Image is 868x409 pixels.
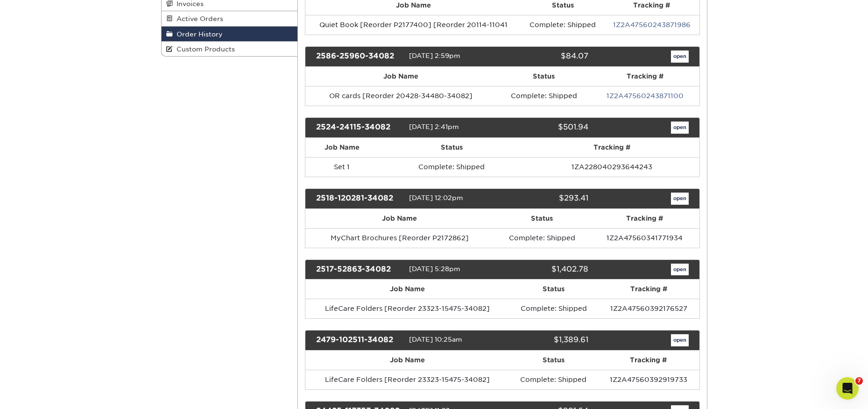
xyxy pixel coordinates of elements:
[496,67,591,86] th: Status
[379,138,525,157] th: Status
[509,299,598,318] td: Complete: Shipped
[495,193,595,205] div: $293.41
[494,209,590,228] th: Status
[590,228,699,248] td: 1Z2A47560341771934
[522,15,604,35] td: Complete: Shipped
[598,299,699,318] td: 1Z2A47560392176527
[162,11,298,26] a: Active Orders
[671,334,689,346] a: open
[494,228,590,248] td: Complete: Shipped
[496,86,591,106] td: Complete: Shipped
[671,264,689,276] a: open
[836,377,859,400] iframe: Intercom live chat
[305,157,379,177] td: Set 1
[309,264,409,276] div: 2517-52863-34082
[305,67,496,86] th: Job Name
[305,86,496,106] td: OR cards [Reorder 20428-34480-34082]
[309,50,409,63] div: 2586-25960-34082
[2,380,79,406] iframe: Google Customer Reviews
[305,370,509,389] td: LifeCare Folders [Reorder 23323-15475-34082]
[173,30,223,38] span: Order History
[409,123,459,130] span: [DATE] 2:41pm
[598,280,699,299] th: Tracking #
[162,27,298,42] a: Order History
[590,209,699,228] th: Tracking #
[305,351,509,370] th: Job Name
[305,15,522,35] td: Quiet Book [Reorder P2177400] [Reorder 20114-11041
[305,138,379,157] th: Job Name
[305,228,494,248] td: MyChart Brochures [Reorder P2172862]
[495,334,595,346] div: $1,389.61
[525,138,699,157] th: Tracking #
[379,157,525,177] td: Complete: Shipped
[598,370,699,389] td: 1Z2A47560392919733
[591,67,699,86] th: Tracking #
[607,92,684,100] a: 1Z2A47560243871100
[305,299,509,318] td: LifeCare Folders [Reorder 23323-15475-34082]
[305,280,509,299] th: Job Name
[598,351,699,370] th: Tracking #
[855,377,863,385] span: 7
[409,52,460,59] span: [DATE] 2:59pm
[162,42,298,56] a: Custom Products
[173,15,223,22] span: Active Orders
[495,50,595,63] div: $84.07
[409,265,460,273] span: [DATE] 5:28pm
[671,193,689,205] a: open
[525,157,699,177] td: 1ZA228040293644243
[495,264,595,276] div: $1,402.78
[409,336,462,344] span: [DATE] 10:25am
[305,209,494,228] th: Job Name
[309,122,409,134] div: 2524-24115-34082
[509,280,598,299] th: Status
[409,194,463,201] span: [DATE] 12:02pm
[509,351,598,370] th: Status
[495,122,595,134] div: $501.94
[613,21,691,29] a: 1Z2A47560243871986
[309,334,409,346] div: 2479-102511-34082
[509,370,598,389] td: Complete: Shipped
[309,193,409,205] div: 2518-120281-34082
[173,45,235,53] span: Custom Products
[671,122,689,134] a: open
[671,50,689,63] a: open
